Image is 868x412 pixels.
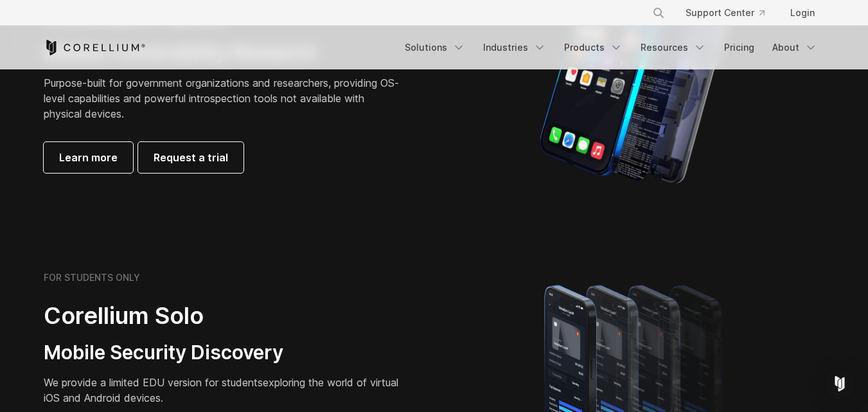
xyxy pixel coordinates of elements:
[765,36,825,59] a: About
[716,36,762,59] a: Pricing
[44,142,133,173] a: Learn more
[397,36,473,59] a: Solutions
[59,150,118,165] span: Learn more
[780,1,825,24] a: Login
[44,376,263,389] span: We provide a limited EDU version for students
[556,36,630,59] a: Products
[824,368,855,399] div: Open Intercom Messenger
[633,36,714,59] a: Resources
[475,36,554,59] a: Industries
[44,40,146,55] a: Corellium Home
[675,1,775,24] a: Support Center
[44,341,403,365] h3: Mobile Security Discovery
[44,301,403,330] h2: Corellium Solo
[154,150,228,165] span: Request a trial
[44,375,403,406] p: exploring the world of virtual iOS and Android devices.
[44,75,403,121] p: Purpose-built for government organizations and researchers, providing OS-level capabilities and p...
[647,1,670,24] button: Search
[397,36,825,59] div: Navigation Menu
[637,1,825,24] div: Navigation Menu
[138,142,244,173] a: Request a trial
[44,272,140,283] h6: FOR STUDENTS ONLY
